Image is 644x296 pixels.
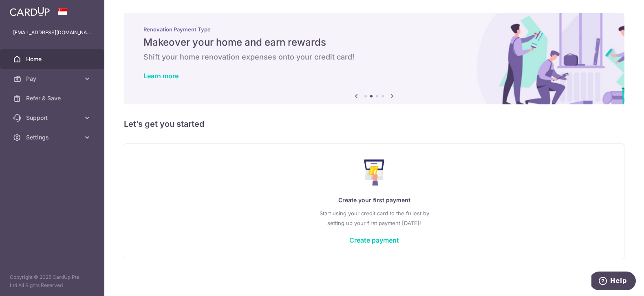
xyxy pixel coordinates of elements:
[143,26,605,33] p: Renovation Payment Type
[143,52,605,62] h6: Shift your home renovation expenses onto your credit card!
[141,195,608,205] p: Create your first payment
[364,159,385,186] img: Make Payment
[26,114,80,122] span: Support
[124,117,624,130] h5: Let’s get you started
[26,55,80,63] span: Home
[349,236,399,244] a: Create payment
[10,7,50,16] img: CardUp
[143,72,179,80] a: Learn more
[591,272,636,292] iframe: Opens a widget where you can find more information
[124,13,624,104] img: Renovation banner
[13,29,91,37] p: [EMAIL_ADDRESS][DOMAIN_NAME]
[141,208,608,228] p: Start using your credit card to the fullest by setting up your first payment [DATE]!
[26,75,80,83] span: Pay
[143,36,605,49] h5: Makeover your home and earn rewards
[26,133,80,141] span: Settings
[26,94,80,102] span: Refer & Save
